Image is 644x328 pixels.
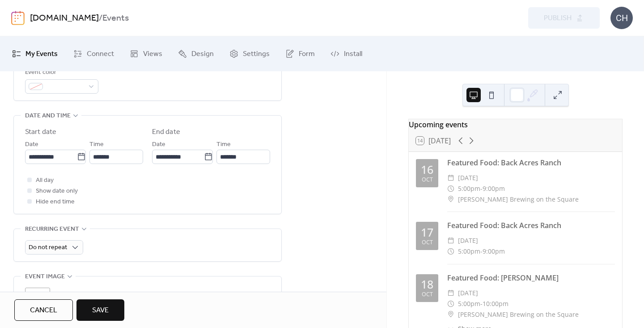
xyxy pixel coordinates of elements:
[25,224,79,235] span: Recurring event
[243,47,270,61] span: Settings
[458,246,480,257] span: 5:00pm
[36,175,54,186] span: All day
[102,10,129,27] b: Events
[76,299,124,321] button: Save
[25,288,50,313] div: ;
[25,127,56,138] div: Start date
[480,183,483,194] span: -
[421,227,433,238] div: 17
[92,305,109,316] span: Save
[25,67,97,78] div: Event color
[25,139,38,150] span: Date
[447,246,454,257] div: ​
[89,139,104,150] span: Time
[143,47,162,61] span: Views
[191,47,214,61] span: Design
[447,272,615,283] div: Featured Food: [PERSON_NAME]
[25,111,71,121] span: Date and time
[36,186,78,197] span: Show date only
[421,279,433,290] div: 18
[324,40,369,68] a: Install
[299,47,315,61] span: Form
[610,7,633,29] div: CH
[152,127,180,138] div: End date
[14,299,73,321] button: Cancel
[87,47,114,61] span: Connect
[458,183,480,194] span: 5:00pm
[30,10,99,27] a: [DOMAIN_NAME]
[25,47,58,61] span: My Events
[447,288,454,298] div: ​
[422,292,433,298] div: Oct
[123,40,169,68] a: Views
[279,40,322,68] a: Form
[458,298,480,309] span: 5:00pm
[458,235,478,246] span: [DATE]
[409,119,622,130] div: Upcoming events
[152,139,165,150] span: Date
[421,164,433,175] div: 16
[67,40,121,68] a: Connect
[458,173,478,183] span: [DATE]
[11,11,25,25] img: logo
[447,194,454,205] div: ​
[223,40,276,68] a: Settings
[447,183,454,194] div: ​
[458,288,478,298] span: [DATE]
[458,194,579,205] span: [PERSON_NAME] Brewing on the Square
[36,197,75,207] span: Hide end time
[458,309,579,320] span: [PERSON_NAME] Brewing on the Square
[447,173,454,183] div: ​
[422,177,433,183] div: Oct
[447,157,615,168] div: Featured Food: Back Acres Ranch
[447,309,454,320] div: ​
[422,240,433,246] div: Oct
[171,40,220,68] a: Design
[447,235,454,246] div: ​
[447,220,615,231] div: Featured Food: Back Acres Ranch
[25,272,65,282] span: Event image
[480,246,483,257] span: -
[483,246,505,257] span: 9:00pm
[480,298,483,309] span: -
[30,305,57,316] span: Cancel
[5,40,64,68] a: My Events
[483,183,505,194] span: 9:00pm
[216,139,231,150] span: Time
[447,298,454,309] div: ​
[29,242,67,254] span: Do not repeat
[344,47,362,61] span: Install
[483,298,508,309] span: 10:00pm
[99,10,102,27] b: /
